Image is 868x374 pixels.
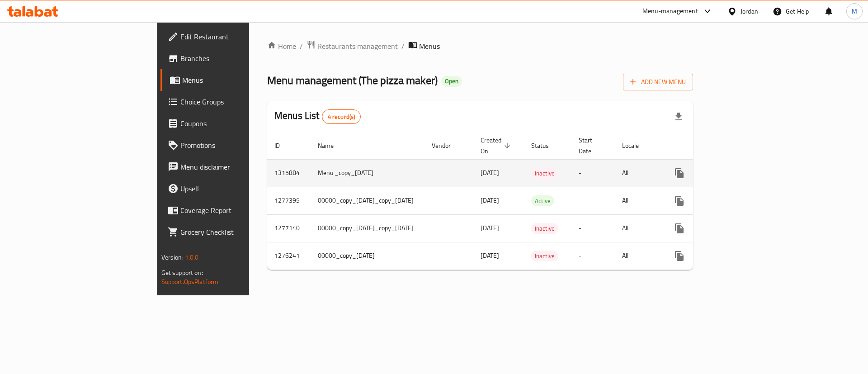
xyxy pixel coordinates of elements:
[571,159,615,187] td: -
[317,41,398,52] span: Restaurants management
[531,140,561,151] span: Status
[160,69,302,91] a: Menus
[481,194,499,206] span: [DATE]
[160,47,302,69] a: Branches
[160,26,302,47] a: Edit Restaurant
[267,132,763,270] table: enhanced table
[160,221,302,243] a: Grocery Checklist
[481,250,499,261] span: [DATE]
[180,31,295,42] span: Edit Restaurant
[579,135,604,156] span: Start Date
[180,161,295,172] span: Menu disclaimer
[690,218,712,239] button: Change Status
[630,76,686,88] span: Add New Menu
[642,6,698,17] div: Menu-management
[669,218,690,239] button: more
[571,187,615,214] td: -
[401,41,405,52] li: /
[531,196,554,206] span: Active
[531,223,558,234] span: Inactive
[481,167,499,179] span: [DATE]
[160,91,302,113] a: Choice Groups
[432,140,462,151] span: Vendor
[615,159,661,187] td: All
[531,251,558,261] span: Inactive
[622,140,651,151] span: Locale
[690,245,712,267] button: Change Status
[571,242,615,270] td: -
[311,242,425,270] td: 00000_copy_[DATE]
[669,190,690,212] button: more
[623,74,693,90] button: Add New Menu
[161,276,219,288] a: Support.OpsPlatform
[322,113,361,121] span: 4 record(s)
[531,168,558,179] span: Inactive
[419,41,440,52] span: Menus
[267,70,438,90] span: Menu management ( The pizza maker )
[307,40,398,52] a: Restaurants management
[274,109,361,124] h2: Menus List
[180,96,295,107] span: Choice Groups
[318,140,345,151] span: Name
[161,251,184,263] span: Version:
[311,159,425,187] td: Menu _copy_[DATE]
[182,75,295,85] span: Menus
[481,135,513,156] span: Created On
[668,106,689,128] div: Export file
[441,77,462,85] span: Open
[615,187,661,214] td: All
[274,140,292,151] span: ID
[531,223,558,234] div: Inactive
[160,199,302,221] a: Coverage Report
[322,109,361,124] div: Total records count
[160,156,302,178] a: Menu disclaimer
[531,195,554,206] div: Active
[180,227,295,237] span: Grocery Checklist
[669,162,690,184] button: more
[180,118,295,129] span: Coupons
[311,187,425,214] td: 00000_copy_[DATE]_copy_[DATE]
[180,205,295,216] span: Coverage Report
[180,140,295,151] span: Promotions
[160,178,302,199] a: Upsell
[741,6,758,16] div: Jordan
[615,242,661,270] td: All
[180,183,295,194] span: Upsell
[160,113,302,134] a: Coupons
[180,53,295,64] span: Branches
[669,245,690,267] button: more
[690,190,712,212] button: Change Status
[481,222,499,234] span: [DATE]
[267,40,693,52] nav: breadcrumb
[852,6,857,16] span: M
[441,76,462,87] div: Open
[160,134,302,156] a: Promotions
[161,267,203,279] span: Get support on:
[311,214,425,242] td: 00000_copy_[DATE]_copy_[DATE]
[185,251,199,263] span: 1.0.0
[571,214,615,242] td: -
[661,132,763,160] th: Actions
[615,214,661,242] td: All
